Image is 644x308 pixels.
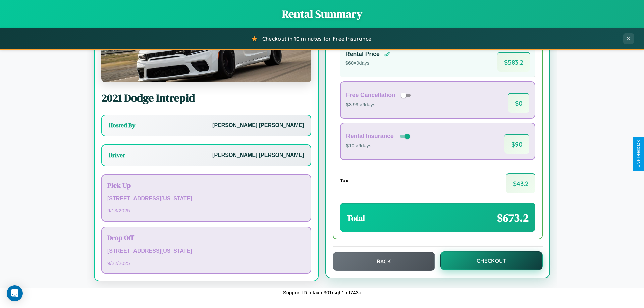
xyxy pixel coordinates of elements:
h4: Rental Insurance [346,133,394,140]
div: Open Intercom Messenger [7,285,23,301]
p: $ 60 × 9 days [345,59,390,68]
span: Checkout in 10 minutes for Free Insurance [262,35,371,42]
div: Give Feedback [636,140,641,168]
h4: Free Cancellation [346,91,395,99]
p: $10 × 9 days [346,142,411,150]
p: [PERSON_NAME] [PERSON_NAME] [212,121,304,130]
button: Checkout [440,251,543,270]
p: 9 / 22 / 2025 [107,259,305,268]
h3: Driver [109,151,125,159]
span: $ 90 [504,134,529,154]
span: $ 583.2 [497,52,530,72]
p: $3.99 × 9 days [346,101,413,109]
h4: Tax [340,178,348,183]
h2: 2021 Dodge Intrepid [101,90,311,105]
p: [STREET_ADDRESS][US_STATE] [107,194,305,204]
span: $ 0 [508,93,529,113]
p: [PERSON_NAME] [PERSON_NAME] [212,150,304,160]
h4: Rental Price [345,51,380,58]
h3: Pick Up [107,180,305,190]
h3: Total [347,212,365,224]
h3: Hosted By [109,121,135,129]
p: 9 / 13 / 2025 [107,206,305,215]
h1: Rental Summary [7,7,637,21]
p: Support ID: mfaxm301rsqh1mt743c [283,288,361,297]
span: $ 673.2 [497,210,529,225]
button: Back [333,252,435,271]
p: [STREET_ADDRESS][US_STATE] [107,246,305,256]
h3: Drop Off [107,233,305,242]
span: $ 43.2 [506,173,535,193]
